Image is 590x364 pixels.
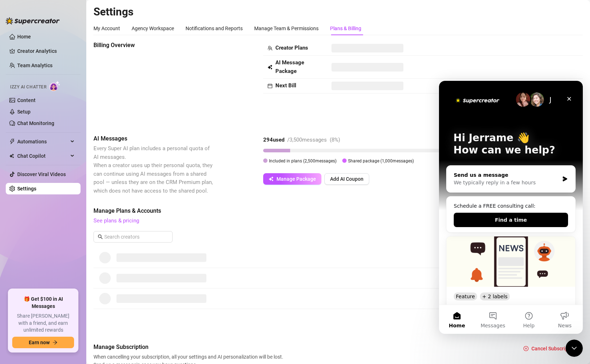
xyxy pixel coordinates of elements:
span: Every Super AI plan includes a personal quota of AI messages. When a creator uses up their person... [93,145,213,194]
span: close-circle [523,346,529,351]
a: Chat Monitoring [17,120,54,126]
span: arrow-right [52,340,58,345]
a: Home [17,34,31,40]
a: Setup [17,109,31,115]
button: News [108,224,144,253]
strong: Creator Plans [275,45,308,51]
span: team [267,46,273,51]
span: Billing Overview [93,41,214,50]
h2: Settings [93,5,583,19]
div: My Account [93,24,120,32]
span: Cancel Subscription [531,346,577,351]
span: Help [84,242,96,247]
button: Add AI Coupon [324,173,369,185]
iframe: Intercom live chat [439,81,583,334]
a: Discover Viral Videos [17,171,66,177]
span: ( 8 %) [330,137,340,143]
span: search [98,234,103,239]
input: Search creators [104,233,163,241]
div: Notifications and Reports [186,24,243,32]
span: Manage Plans & Accounts [93,207,583,215]
strong: AI Message Package [275,59,304,74]
span: Izzy AI Chatter [10,84,46,91]
span: Home [10,242,26,247]
span: Add AI Coupon [330,176,363,182]
span: AI Messages [93,134,214,143]
span: Earn now [29,340,50,345]
strong: 294 used [263,137,284,143]
button: Earn nowarrow-right [12,337,74,348]
span: Shared package ( 1,000 messages) [348,158,414,163]
img: logo-BBDzfeDw.svg [6,17,60,24]
span: calendar [267,83,273,88]
span: Manage Subscription [93,343,285,351]
span: Chat Copilot [17,150,68,162]
a: Creator Analytics [17,45,75,57]
img: Chat Copilot [9,153,14,158]
img: AI Chatter [49,81,60,91]
span: Automations [17,136,68,147]
a: Settings [17,186,36,192]
div: Agency Workspace [132,24,174,32]
div: Feature [15,212,38,220]
span: Included in plans ( 2,500 messages) [269,158,337,163]
div: Manage Team & Permissions [254,24,319,32]
div: + 2 labels [41,212,71,220]
button: Cancel Subscription [518,343,583,354]
img: 🚀 New Release: Like & Comment Bumps [8,156,136,206]
iframe: Intercom live chat [566,340,583,357]
a: See plans & pricing [93,217,139,224]
span: News [119,242,133,247]
span: Messages [42,242,67,247]
span: 🎁 Get $100 in AI Messages [12,296,74,310]
div: Close [124,11,137,24]
span: Share [PERSON_NAME] with a friend, and earn unlimited rewards [12,313,74,334]
span: / 3,500 messages [287,137,327,143]
span: Manage Package [276,176,316,182]
strong: Next Bill [275,82,296,89]
span: thunderbolt [9,139,15,144]
button: Messages [36,224,72,253]
div: 🚀 New Release: Like & Comment BumpsFeature+ 2 labels [7,155,137,254]
button: Help [72,224,108,253]
a: Team Analytics [17,63,52,68]
div: Plans & Billing [330,24,361,32]
button: Manage Package [263,173,321,185]
a: Content [17,97,36,103]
